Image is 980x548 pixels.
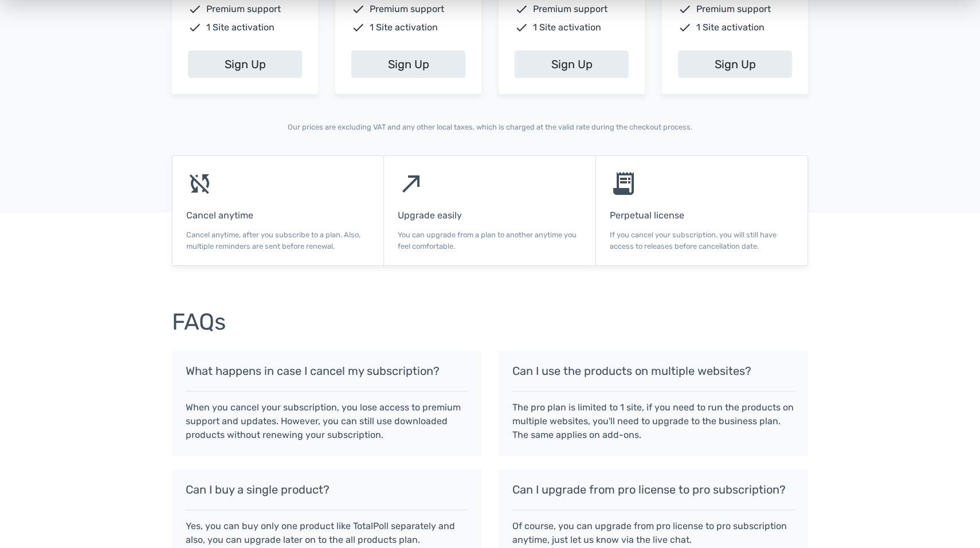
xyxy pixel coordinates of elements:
h6: Upgrade easily [398,210,581,221]
span: check [515,21,528,34]
p: If you cancel your subscription, you will still have access to releases before cancellation date. [610,229,794,251]
h5: Can I use the products on multiple websites? [512,365,794,377]
span: check [515,2,528,16]
h6: Cancel anytime [186,210,370,221]
span: Premium support [533,2,607,16]
span: receipt_long [610,170,637,197]
span: 1 Site activation [533,21,601,34]
span: 1 Site activation [696,21,765,34]
span: check [188,2,202,16]
span: check [678,2,692,16]
p: You can upgrade from a plan to another anytime you feel comfortable. [398,229,581,251]
a: Sign Up [351,50,465,78]
span: check [188,21,202,34]
p: Yes, you can buy only one product like TotalPoll separately and also, you can upgrade later on to... [186,519,468,547]
span: 1 Site activation [370,21,438,34]
span: Premium support [696,2,771,16]
h5: What happens in case I cancel my subscription? [186,365,468,377]
span: sync_disabled [186,170,214,197]
h5: Can I upgrade from pro license to pro subscription? [512,483,794,496]
span: check [678,21,692,34]
span: 1 Site activation [206,21,275,34]
a: Sign Up [678,50,792,78]
a: Sign Up [515,50,629,78]
p: The pro plan is limited to 1 site, if you need to run the products on multiple websites, you'll n... [512,401,794,442]
a: Sign Up [188,50,302,78]
span: check [351,2,365,16]
h5: Can I buy a single product? [186,483,468,496]
span: north_east [398,170,425,197]
h6: Perpetual license [610,210,794,221]
p: Cancel anytime, after you subscribe to a plan. Also, multiple reminders are sent before renewal. [186,229,370,251]
h1: FAQs [172,310,808,335]
p: Of course, you can upgrade from pro license to pro subscription anytime, just let us know via the... [512,519,794,547]
span: Premium support [206,2,281,16]
span: Premium support [370,2,444,16]
span: check [351,21,365,34]
p: Our prices are excluding VAT and any other local taxes, which is charged at the valid rate during... [172,122,808,132]
p: When you cancel your subscription, you lose access to premium support and updates. However, you c... [186,401,468,442]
